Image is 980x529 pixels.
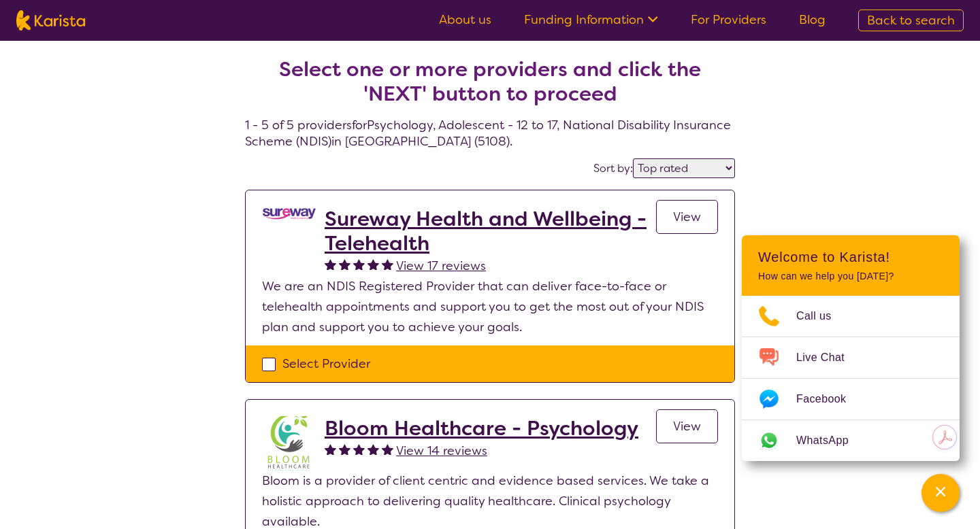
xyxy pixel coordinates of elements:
[656,200,718,234] a: View
[353,443,365,455] img: fullstar
[439,12,491,28] a: About us
[16,10,85,31] img: Karista logo
[742,235,960,461] div: Channel Menu
[673,418,701,434] span: View
[261,57,719,106] h2: Select one or more providers and click the 'NEXT' button to proceed
[921,474,960,512] button: Channel Menu
[325,207,656,256] a: Sureway Health and Wellbeing - Telehealth
[396,258,486,274] span: View 17 reviews
[245,24,735,150] h4: 1 - 5 of 5 providers for Psychology , Adolescent - 12 to 17 , National Disability Insurance Schem...
[858,10,964,31] a: Back to search
[325,443,336,455] img: fullstar
[367,443,379,455] img: fullstar
[796,306,848,326] span: Call us
[396,256,486,276] a: View 17 reviews
[382,258,393,270] img: fullstar
[656,409,718,443] a: View
[325,416,638,441] a: Bloom Healthcare - Psychology
[262,276,718,337] p: We are an NDIS Registered Provider that can deliver face-to-face or telehealth appointments and s...
[353,258,365,270] img: fullstar
[796,430,865,451] span: WhatsApp
[758,249,943,265] h2: Welcome to Karista!
[339,258,350,270] img: fullstar
[325,258,336,270] img: fullstar
[673,209,701,225] span: View
[742,420,960,461] a: Web link opens in a new tab.
[262,416,316,471] img: klsknef2cimwwz0wtkey.jpg
[742,296,960,461] ul: Choose channel
[799,12,826,28] a: Blog
[524,12,658,28] a: Funding Information
[367,258,379,270] img: fullstar
[396,441,487,461] a: View 14 reviews
[262,207,316,221] img: vgwqq8bzw4bddvbx0uac.png
[796,389,862,409] span: Facebook
[691,12,766,28] a: For Providers
[396,443,487,459] span: View 14 reviews
[382,443,393,455] img: fullstar
[796,347,861,368] span: Live Chat
[758,271,943,282] p: How can we help you [DATE]?
[339,443,350,455] img: fullstar
[867,12,955,29] span: Back to search
[593,161,633,175] label: Sort by:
